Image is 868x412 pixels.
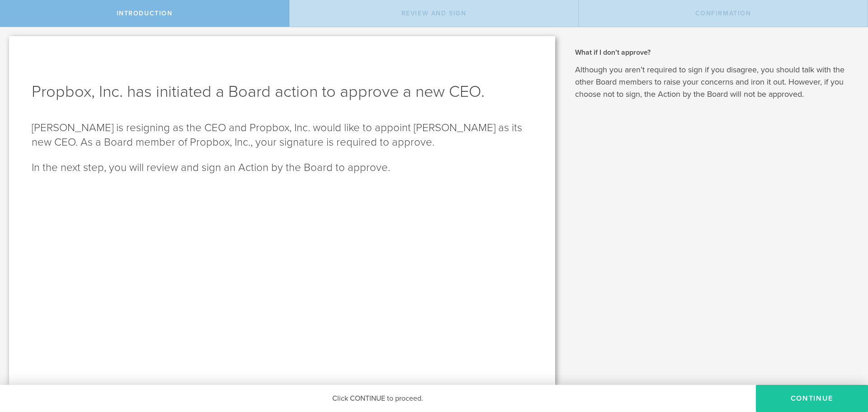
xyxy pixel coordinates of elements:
[401,9,467,17] span: Review and Sign
[823,341,868,385] iframe: Chat Widget
[695,9,751,17] span: Confirmation
[756,385,868,412] button: Continue
[575,64,854,100] p: Although you aren’t required to sign if you disagree, you should talk with the other Board member...
[32,121,533,150] p: [PERSON_NAME] is resigning as the CEO and Propbox, Inc. would like to appoint [PERSON_NAME] as it...
[575,47,854,57] h2: What if I don’t approve?
[117,9,173,17] span: Introduction
[32,161,533,175] p: In the next step, you will review and sign an Action by the Board to approve.
[32,81,533,103] h1: Propbox, Inc. has initiated a Board action to approve a new CEO.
